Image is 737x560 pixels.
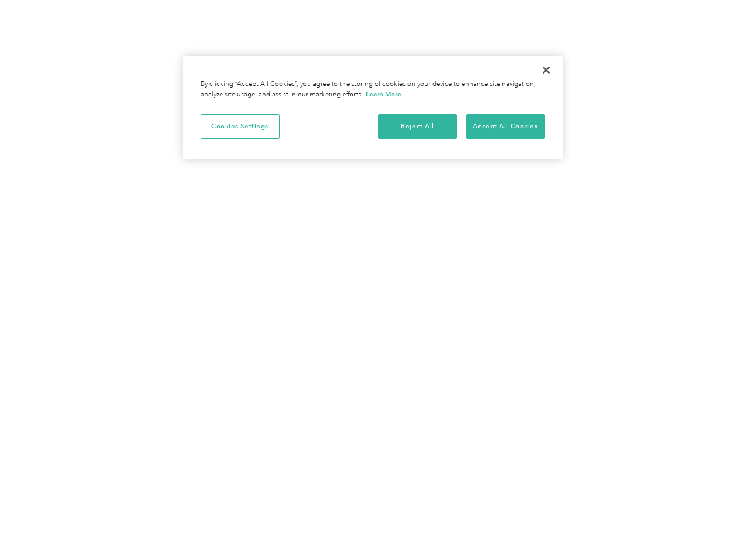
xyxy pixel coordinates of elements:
div: By clicking “Accept All Cookies”, you agree to the storing of cookies on your device to enhance s... [201,79,545,100]
button: Reject All [378,114,457,139]
div: Cookie banner [183,56,563,159]
button: Cookies Settings [201,114,280,139]
div: Privacy [183,56,563,159]
button: Accept All Cookies [466,114,545,139]
button: Close [533,57,559,83]
a: More information about your privacy, opens in a new tab [366,90,401,98]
